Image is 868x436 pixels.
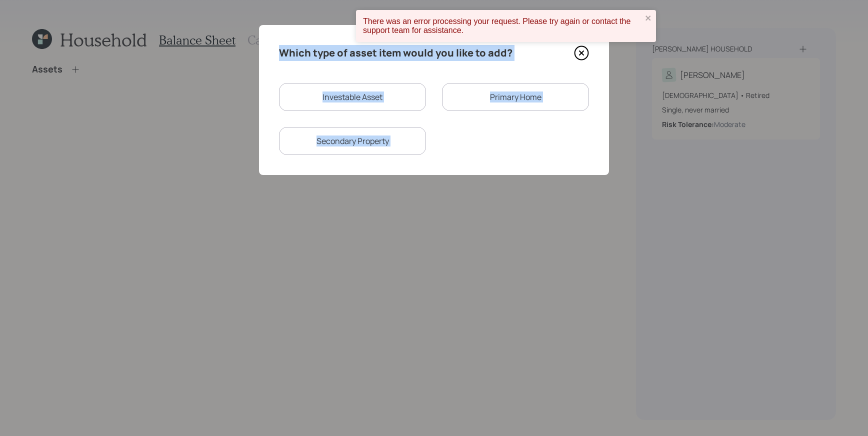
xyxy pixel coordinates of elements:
[279,83,426,111] div: Investable Asset
[442,83,589,111] div: Primary Home
[279,45,512,61] h4: Which type of asset item would you like to add?
[363,17,642,35] div: There was an error processing your request. Please try again or contact the support team for assi...
[279,127,426,155] div: Secondary Property
[645,14,652,23] button: close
